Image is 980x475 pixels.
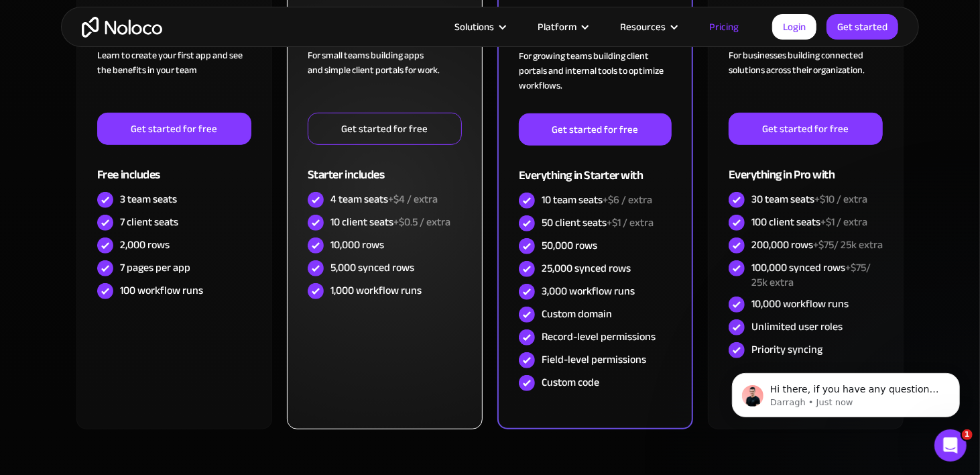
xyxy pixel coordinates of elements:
[542,261,631,276] div: 25,000 synced rows
[393,212,450,232] span: +$0.5 / extra
[519,49,672,113] div: For growing teams building client portals and internal tools to optimize workflows.
[330,283,422,298] div: 1,000 workflow runs
[712,345,980,439] iframe: Intercom notifications message
[820,212,867,232] span: +$1 / extra
[603,18,692,36] div: Resources
[542,307,612,321] div: Custom domain
[538,18,576,36] div: Platform
[388,189,438,209] span: +$4 / extra
[751,237,883,252] div: 200,000 rows
[330,215,450,229] div: 10 client seats
[751,258,871,293] span: +$75/ 25k extra
[620,18,666,36] div: Resources
[97,48,251,113] div: Learn to create your first app and see the benefits in your team ‍
[330,192,438,207] div: 4 team seats
[751,260,883,290] div: 100,000 synced rows
[97,113,251,145] a: Get started for free
[308,145,462,189] div: Starter includes
[542,215,654,230] div: 50 client seats
[729,145,883,189] div: Everything in Pro with
[751,342,822,357] div: Priority syncing
[82,17,162,38] a: home
[330,237,384,252] div: 10,000 rows
[97,145,251,189] div: Free includes
[751,319,843,334] div: Unlimited user roles
[308,48,462,113] div: For small teams building apps and simple client portals for work. ‍
[542,375,599,390] div: Custom code
[607,213,654,233] span: +$1 / extra
[542,193,652,207] div: 10 team seats
[826,14,898,40] a: Get started
[751,215,867,229] div: 100 client seats
[772,14,816,40] a: Login
[120,237,170,252] div: 2,000 rows
[813,235,883,255] span: +$75/ 25k extra
[542,284,635,299] div: 3,000 workflow runs
[692,18,755,36] a: Pricing
[308,113,462,145] a: Get started for free
[814,189,867,209] span: +$10 / extra
[751,192,867,207] div: 30 team seats
[934,429,967,462] iframe: Intercom live chat
[438,18,521,36] div: Solutions
[603,190,652,210] span: +$6 / extra
[521,18,603,36] div: Platform
[120,283,203,298] div: 100 workflow runs
[330,260,414,275] div: 5,000 synced rows
[542,352,646,367] div: Field-level permissions
[729,113,883,145] a: Get started for free
[120,192,177,207] div: 3 team seats
[120,215,178,229] div: 7 client seats
[542,238,597,253] div: 50,000 rows
[454,18,494,36] div: Solutions
[519,113,672,146] a: Get started for free
[729,48,883,113] div: For businesses building connected solutions across their organization. ‍
[120,260,190,275] div: 7 pages per app
[542,329,656,344] div: Record-level permissions
[751,297,849,311] div: 10,000 workflow runs
[519,146,672,189] div: Everything in Starter with
[962,429,973,440] span: 1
